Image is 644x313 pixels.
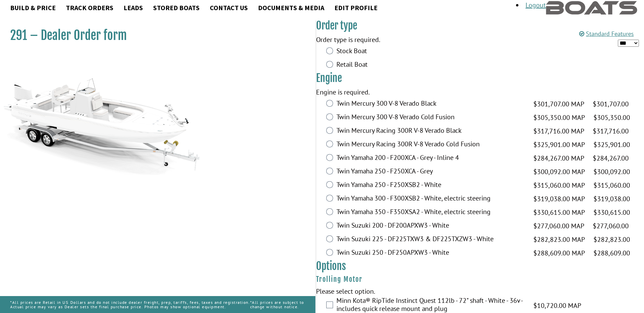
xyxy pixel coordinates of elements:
[593,153,629,163] span: $284,267.00
[336,181,525,190] label: Twin Yamaha 250 - F250XSB2 - White
[336,235,525,245] label: Twin Suzuki 225 - DF225TXW3 & DF225TXZW3 - White
[533,234,585,245] span: $282,823.00 MAP
[593,248,630,258] span: $288,609.00
[7,3,59,12] a: Build & Price
[533,112,585,123] span: $305,350.00 MAP
[10,28,298,43] h1: 291 – Dealer Order form
[336,248,525,258] label: Twin Suzuki 250 - DF250APXW3 - White
[533,140,585,150] span: $325,901.00 MAP
[593,99,629,109] span: $301,707.00
[62,3,117,12] a: Track Orders
[593,194,630,204] span: $319,038.00
[336,113,525,123] label: Twin Mercury 300 V-8 Verado Cold Fusion
[336,140,525,150] label: Twin Mercury Racing 300R V-8 Verado Cold Fusion
[593,126,629,136] span: $317,716.00
[533,180,585,190] span: $315,060.00 MAP
[120,3,146,12] a: Leads
[533,126,584,136] span: $317,716.00 MAP
[526,1,546,9] a: Logout
[150,3,203,12] a: Stored Boats
[533,207,585,217] span: $330,615.00 MAP
[593,180,630,190] span: $315,060.00
[331,3,381,12] a: Edit Profile
[336,99,525,109] label: Twin Mercury 300 V-8 Verado Black
[579,30,634,38] a: Standard Features
[336,47,525,57] label: Stock Boat
[533,99,584,109] span: $301,707.00 MAP
[336,208,525,217] label: Twin Yamaha 350 - F350XSA2 - White, electric steering
[593,221,629,231] span: $277,060.00
[336,221,525,231] label: Twin Suzuki 200 - DF200APXW3 - White
[533,300,581,311] span: $10,720.00 MAP
[336,153,525,163] label: Twin Yamaha 200 - F200XCA - Grey - Inline 4
[336,60,525,70] label: Retail Boat
[336,194,525,204] label: Twin Yamaha 300 - F300XSB2 - White, electric steering
[546,1,637,15] img: header-img-254127e0d71590253d4cf57f5b8b17b756bd278d0e62775bdf129cc0fd38fc60.png
[593,112,630,123] span: $305,350.00
[593,140,630,150] span: $325,901.00
[336,167,525,177] label: Twin Yamaha 250 - F250XCA - Grey
[255,3,328,12] a: Documents & Media
[533,167,585,177] span: $300,092.00 MAP
[206,3,251,12] a: Contact Us
[593,167,630,177] span: $300,092.00
[336,126,525,136] label: Twin Mercury Racing 300R V-8 Verado Black
[533,153,584,163] span: $284,267.00 MAP
[533,248,585,258] span: $288,609.00 MAP
[533,194,585,204] span: $319,038.00 MAP
[593,234,630,245] span: $282,823.00
[533,221,584,231] span: $277,060.00 MAP
[10,297,250,312] p: *All prices are Retail in US Dollars and do not include dealer freight, prep, tariffs, fees, taxe...
[593,207,630,217] span: $330,615.00
[250,297,305,312] p: *All prices are subject to change without notice.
